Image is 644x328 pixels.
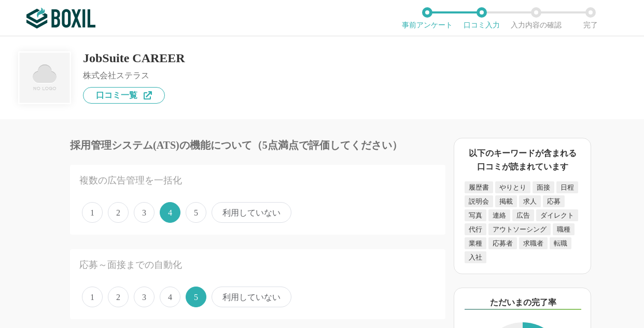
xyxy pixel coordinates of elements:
[488,209,510,221] div: 連絡
[550,237,571,249] div: 転職
[108,287,129,307] span: 2
[465,209,486,221] div: 写真
[543,195,565,207] div: 応募
[160,202,180,223] span: 4
[553,223,575,235] div: 職種
[70,140,445,150] div: 採用管理システム(ATS)の機能について（5点満点で評価してください）
[83,52,185,64] div: JobSuite CAREER
[519,237,548,249] div: 求職者
[212,202,291,223] span: 利用していない
[488,223,551,235] div: アウトソーシング
[96,91,137,99] span: 口コミ一覧
[509,7,563,29] li: 入力内容の確認
[79,259,401,272] div: 応募～面接までの自動化
[519,195,541,207] div: 求人
[454,7,509,29] li: 口コミ入力
[400,7,454,29] li: 事前アンケート
[533,181,554,193] div: 面接
[488,237,517,249] div: 応募者
[79,174,401,187] div: 複数の広告管理を一括化
[82,202,103,223] span: 1
[134,287,155,307] span: 3
[160,287,180,307] span: 4
[495,181,530,193] div: やりとり
[536,209,578,221] div: ダイレクト
[186,287,206,307] span: 5
[563,7,618,29] li: 完了
[465,251,486,263] div: 入社
[512,209,534,221] div: 広告
[465,147,580,173] div: 以下のキーワードが含まれる口コミが読まれています
[83,72,185,80] div: 株式会社ステラス
[186,202,206,223] span: 5
[465,195,493,207] div: 説明会
[26,8,95,28] img: ボクシルSaaS_ロゴ
[83,87,165,104] a: 口コミ一覧
[108,202,129,223] span: 2
[495,195,517,207] div: 掲載
[134,202,155,223] span: 3
[465,223,486,235] div: 代行
[465,296,581,310] div: ただいまの完了率
[465,237,486,249] div: 業種
[82,287,103,307] span: 1
[465,181,493,193] div: 履歴書
[556,181,578,193] div: 日程
[212,287,291,307] span: 利用していない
